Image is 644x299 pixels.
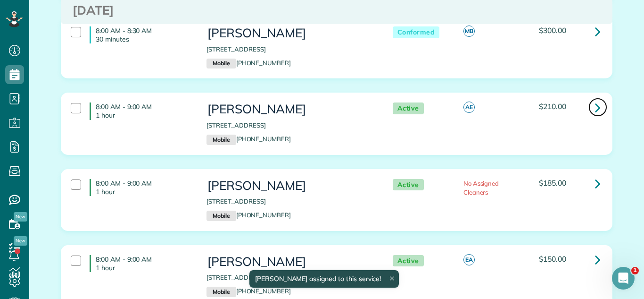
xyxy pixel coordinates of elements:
[206,211,236,221] small: Mobile
[539,102,566,111] span: $210.00
[393,26,440,38] span: Conformed
[96,264,192,272] p: 1 hour
[206,255,373,269] h3: [PERSON_NAME]
[393,103,424,114] span: Active
[539,254,566,264] span: $150.00
[14,236,27,246] span: New
[206,135,236,145] small: Mobile
[206,59,291,67] a: Mobile[PHONE_NUMBER]
[90,255,192,272] h4: 8:00 AM - 9:00 AM
[463,254,475,265] span: EA
[631,267,639,274] span: 1
[249,270,399,288] div: [PERSON_NAME] assigned to this service!
[96,188,192,196] p: 1 hour
[14,212,27,222] span: New
[393,255,424,267] span: Active
[463,102,475,113] span: AE
[463,179,499,196] span: No Assigned Cleaners
[206,197,373,206] p: [STREET_ADDRESS]
[206,287,291,295] a: Mobile[PHONE_NUMBER]
[90,179,192,196] h4: 8:00 AM - 9:00 AM
[206,103,373,116] h3: [PERSON_NAME]
[206,211,291,219] a: Mobile[PHONE_NUMBER]
[539,178,566,188] span: $185.00
[206,179,373,193] h3: [PERSON_NAME]
[96,111,192,120] p: 1 hour
[90,26,192,43] h4: 8:00 AM - 8:30 AM
[206,45,373,54] p: [STREET_ADDRESS]
[206,273,373,282] p: [STREET_ADDRESS][PERSON_NAME]
[73,4,601,17] h3: [DATE]
[463,26,475,37] span: MB
[206,135,291,143] a: Mobile[PHONE_NUMBER]
[612,267,635,290] iframe: Intercom live chat
[206,121,373,130] p: [STREET_ADDRESS]
[393,179,424,191] span: Active
[206,26,373,40] h3: [PERSON_NAME]
[96,35,192,43] p: 30 minutes
[90,103,192,120] h4: 8:00 AM - 9:00 AM
[206,59,236,69] small: Mobile
[206,287,236,297] small: Mobile
[539,26,566,35] span: $300.00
